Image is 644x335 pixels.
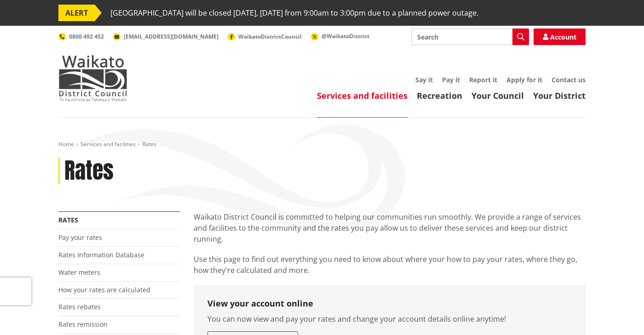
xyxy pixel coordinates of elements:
[238,33,302,40] span: WaikatoDistrictCouncil
[411,28,529,45] input: Search input
[469,75,497,84] a: Report it
[58,55,127,101] img: Waikato District Council - Te Kaunihera aa Takiwaa o Waikato
[58,233,102,242] a: Pay your rates
[442,75,460,84] a: Pay it
[417,90,462,101] a: Recreation
[110,5,478,21] span: [GEOGRAPHIC_DATA] will be closed [DATE], [DATE] from 9:00am to 3:00pm due to a planned power outage.
[58,268,100,277] a: Water meters
[58,320,108,329] a: Rates remission
[322,32,369,40] span: @WaikatoDistrict
[58,285,150,294] a: How your rates are calculated
[69,33,104,40] span: 0800 492 452
[124,33,218,40] span: [EMAIL_ADDRESS][DOMAIN_NAME]
[194,211,586,244] p: Waikato District Council is committed to helping our communities run smoothly. We provide a range...
[207,299,572,309] h3: View your account online
[58,140,74,148] a: Home
[207,313,572,324] p: You can now view and pay your rates and change your account details online anytime!
[311,32,369,40] a: @WaikatoDistrict
[58,33,104,40] a: 0800 492 452
[471,90,524,101] a: Your Council
[58,141,586,148] nav: breadcrumb
[58,250,144,259] a: Rates Information Database
[506,75,542,84] a: Apply for it
[58,302,101,311] a: Rates rebates
[113,33,218,40] a: [EMAIL_ADDRESS][DOMAIN_NAME]
[534,28,586,45] a: Account
[64,158,114,184] h1: Rates
[317,90,408,101] a: Services and facilities
[415,75,433,84] a: Say it
[58,5,95,21] span: ALERT
[194,254,586,276] p: Use this page to find out everything you need to know about where your how to pay your rates, whe...
[142,140,156,148] span: Rates
[533,90,586,101] a: Your District
[228,33,302,40] a: WaikatoDistrictCouncil
[552,75,586,84] a: Contact us
[58,216,78,224] a: Rates
[80,140,136,148] a: Services and facilities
